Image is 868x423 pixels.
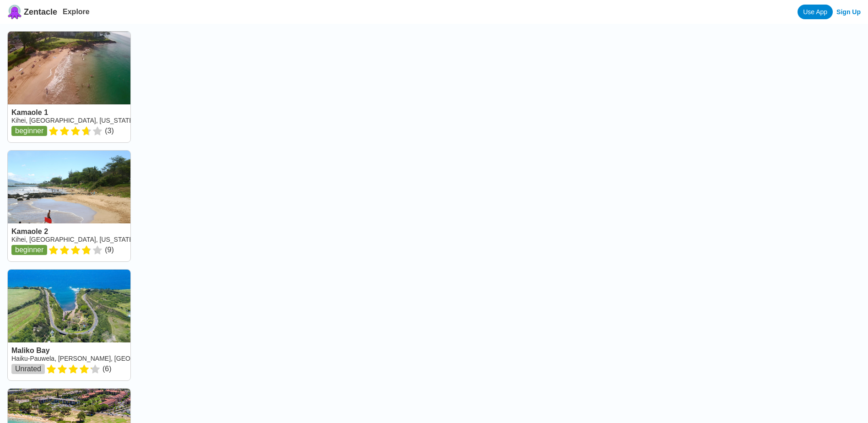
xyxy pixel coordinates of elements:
a: Sign Up [836,8,861,16]
a: Use App [798,5,833,19]
span: Zentacle [24,7,57,17]
img: Zentacle logo [7,5,22,19]
a: Haiku-Pauwela, [PERSON_NAME], [GEOGRAPHIC_DATA] [11,355,181,362]
a: Kihei, [GEOGRAPHIC_DATA], [US_STATE] [11,236,135,243]
a: Explore [63,8,90,16]
a: Zentacle logoZentacle [7,5,57,19]
a: Kihei, [GEOGRAPHIC_DATA], [US_STATE] [11,117,135,124]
